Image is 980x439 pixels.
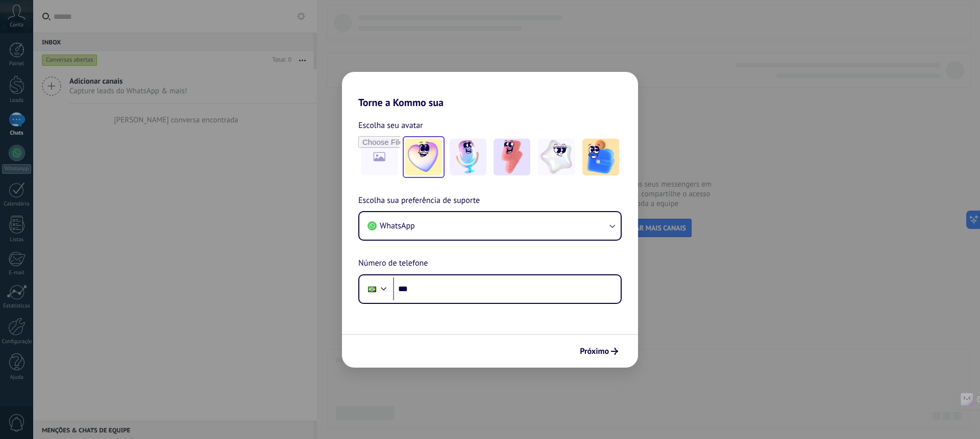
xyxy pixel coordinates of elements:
[380,221,415,231] span: WhatsApp
[358,119,423,132] span: Escolha seu avatar
[358,257,428,270] span: Número de telefone
[359,212,621,240] button: WhatsApp
[494,139,530,175] img: -3.jpeg
[575,343,623,360] button: Próximo
[450,139,486,175] img: -2.jpeg
[342,72,638,109] h2: Torne a Kommo sua
[580,348,609,355] span: Próximo
[405,139,442,175] img: -1.jpeg
[582,139,619,175] img: -5.jpeg
[358,194,480,208] span: Escolha sua preferência de suporte
[538,139,575,175] img: -4.jpeg
[362,278,382,300] div: Brazil: + 55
